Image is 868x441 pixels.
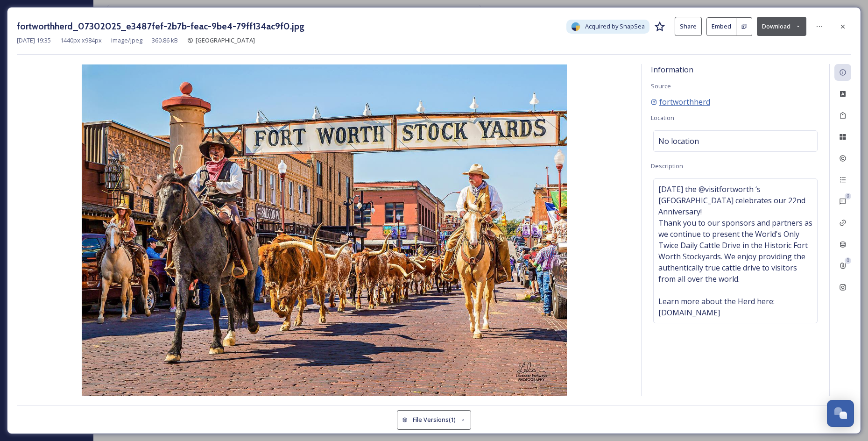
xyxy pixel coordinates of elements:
button: File Versions(1) [397,410,472,429]
h3: fortworthherd_07302025_e3487fef-2b7b-feac-9be4-79ff134ac9f0.jpg [17,20,304,33]
div: 0 [845,193,851,199]
button: Open Chat [827,400,854,427]
button: Download [757,17,806,36]
img: snapsea-logo.png [571,22,580,31]
a: fortworthherd [651,96,710,107]
span: [DATE] the @visitfortworth ‘s [GEOGRAPHIC_DATA] celebrates our 22nd Anniversary! Thank you to our... [658,184,812,318]
span: 1440 px x 984 px [60,36,102,45]
span: image/jpeg [111,36,142,45]
span: Location [651,114,674,122]
button: Share [675,17,702,36]
span: [GEOGRAPHIC_DATA] [196,36,255,44]
span: [DATE] 19:35 [17,36,51,45]
span: 360.86 kB [152,36,178,45]
button: Embed [706,17,736,36]
div: 0 [845,257,851,264]
img: 1j3SuUt3XEsddwuY5Et5Xf42KKRsXg0o2.jpg [17,64,632,396]
span: Description [651,162,683,170]
span: Information [651,64,693,75]
span: Source [651,82,671,90]
span: fortworthherd [659,96,710,107]
span: Acquired by SnapSea [585,22,645,31]
span: No location [658,135,699,147]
